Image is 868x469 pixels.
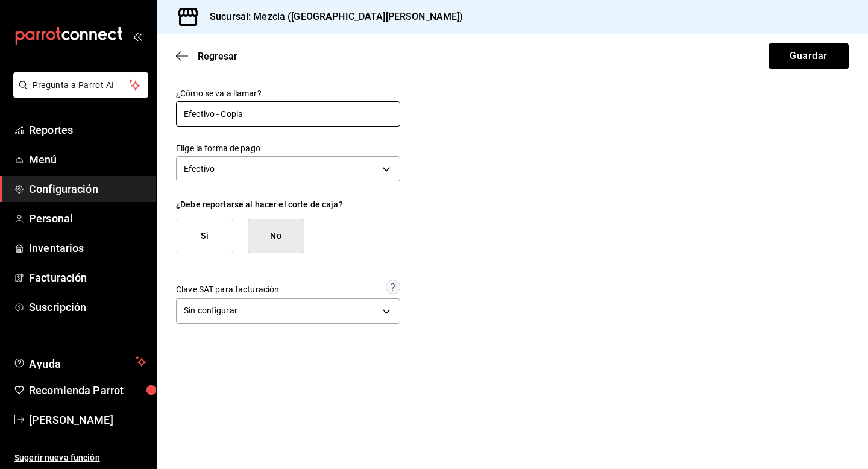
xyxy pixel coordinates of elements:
[200,10,463,24] h3: Sucursal: Mezcla ([GEOGRAPHIC_DATA][PERSON_NAME])
[176,144,400,153] label: Elige la forma de pago
[176,200,400,209] div: ¿Debe reportarse al hacer el corte de caja?
[176,156,400,181] div: Efectivo
[176,285,279,294] div: Clave SAT para facturación
[33,79,130,92] span: Pregunta a Parrot AI
[248,219,304,253] button: No
[29,354,131,369] span: Ayuda
[14,452,146,464] span: Sugerir nueva función
[29,210,146,227] span: Personal
[29,412,146,428] span: [PERSON_NAME]
[176,298,400,324] div: Sin configurar
[29,181,146,197] span: Configuración
[29,122,146,138] span: Reportes
[8,87,148,100] a: Pregunta a Parrot AI
[177,219,233,253] button: Si
[198,51,237,62] span: Regresar
[133,31,142,41] button: open_drawer_menu
[29,269,146,286] span: Facturación
[13,72,148,98] button: Pregunta a Parrot AI
[176,51,237,62] button: Regresar
[29,240,146,256] span: Inventarios
[29,151,146,168] span: Menú
[176,89,400,98] label: ¿Cómo se va a llamar?
[769,43,849,69] button: Guardar
[29,382,146,398] span: Recomienda Parrot
[29,299,146,315] span: Suscripción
